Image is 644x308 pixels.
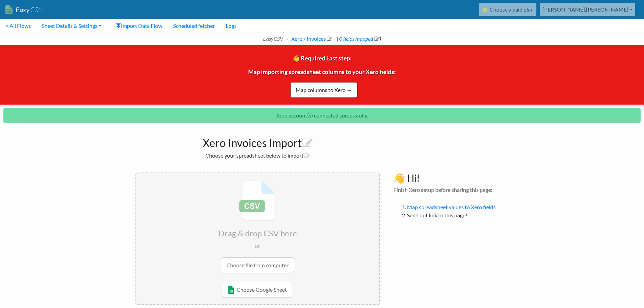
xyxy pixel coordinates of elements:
[5,3,43,17] a: EasyCSV
[135,133,380,149] h1: Xero Invoices Import
[3,108,641,123] p: Xero account(s) connected successfully.
[393,186,509,193] h4: Finish Xero setup before sharing this page:
[290,35,332,42] a: Xero / Invoices
[479,3,536,16] a: ⭐ Choose a paid plan
[393,173,509,184] h3: 👋 Hi!
[290,82,357,98] a: Map columns to Xero →
[30,5,43,14] span: CSV
[223,282,292,297] a: Choose Google Sheet
[36,19,107,33] a: Sheet Details & Settings
[263,35,290,42] i: EasyCSV →
[135,152,380,159] h2: Choose your spreadsheet below to import.
[168,19,220,33] a: Scheduled fetcher
[407,211,509,219] li: Send out link to this page!
[407,204,496,210] a: Map spreadsheet values to Xero fields
[338,35,380,42] a: 0 fields mapped
[248,55,396,91] span: 👋 Required Last step: Map importing spreadsheet columns to your Xero fields:
[220,19,242,33] a: Logs
[337,35,381,42] span: ( )
[540,3,635,16] a: [PERSON_NAME].[PERSON_NAME]
[110,19,168,33] a: Import Data Flow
